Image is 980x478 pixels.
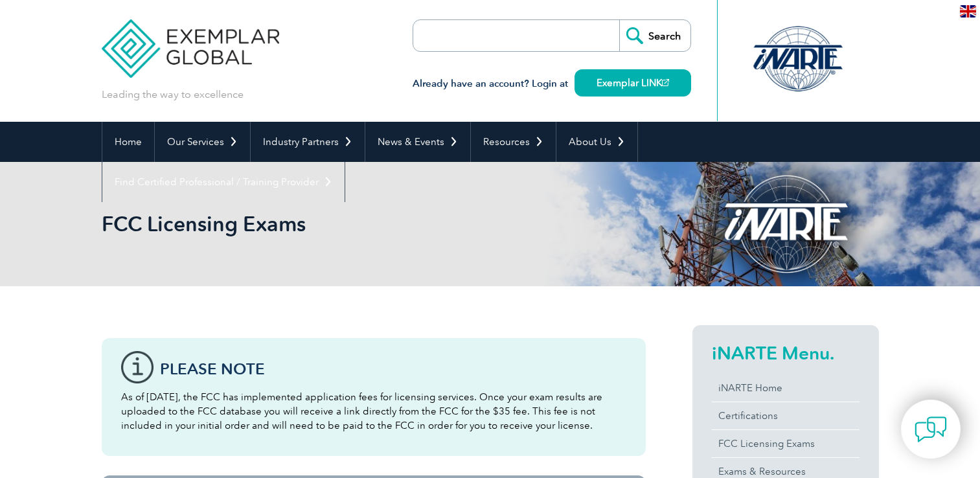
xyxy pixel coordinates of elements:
[413,76,691,92] h3: Already have an account? Login at
[712,402,860,429] a: Certifications
[712,374,860,402] a: iNARTE Home
[102,214,646,234] h2: FCC Licensing Exams
[102,162,345,202] a: Find Certified Professional / Training Provider
[712,430,860,457] a: FCC Licensing Exams
[102,122,154,162] a: Home
[155,122,250,162] a: Our Services
[712,343,860,363] h2: iNARTE Menu.
[556,122,637,162] a: About Us
[251,122,365,162] a: Industry Partners
[121,390,626,433] p: As of [DATE], the FCC has implemented application fees for licensing services. Once your exam res...
[575,69,691,97] a: Exemplar LINK
[160,361,626,377] h3: Please note
[915,413,947,446] img: contact-chat.png
[365,122,470,162] a: News & Events
[662,79,669,86] img: open_square.png
[619,20,690,51] input: Search
[471,122,556,162] a: Resources
[960,5,976,17] img: en
[102,87,244,102] p: Leading the way to excellence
